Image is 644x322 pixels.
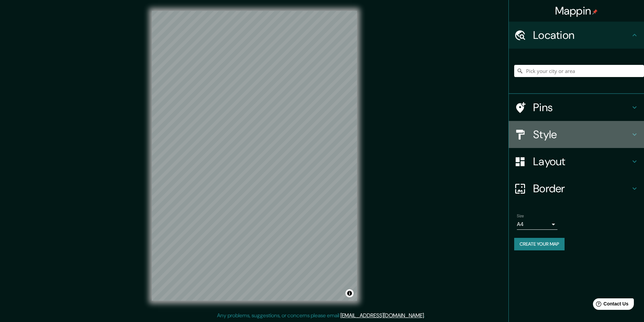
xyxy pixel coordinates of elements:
[340,312,424,319] a: [EMAIL_ADDRESS][DOMAIN_NAME]
[517,219,557,230] div: A4
[514,65,644,77] input: Pick your city or area
[533,101,630,114] h4: Pins
[426,312,427,320] div: .
[509,22,644,49] div: Location
[509,121,644,148] div: Style
[514,238,565,250] button: Create your map
[509,175,644,202] div: Border
[533,182,630,195] h4: Border
[509,148,644,175] div: Layout
[217,312,425,320] p: Any problems, suggestions, or concerns please email .
[517,213,524,219] label: Size
[345,289,354,297] button: Toggle attribution
[584,296,637,315] iframe: Help widget launcher
[533,155,630,168] h4: Layout
[533,28,630,42] h4: Location
[555,4,598,18] h4: Mappin
[425,312,426,320] div: .
[152,11,357,301] canvas: Map
[592,9,598,15] img: pin-icon.png
[533,128,630,141] h4: Style
[509,94,644,121] div: Pins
